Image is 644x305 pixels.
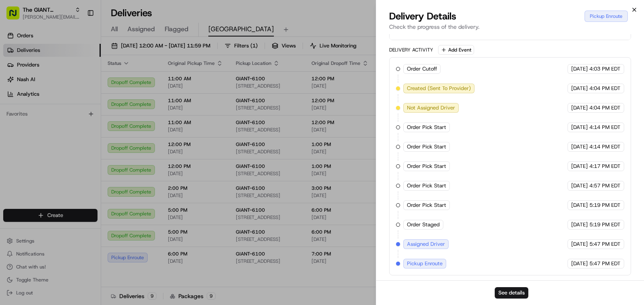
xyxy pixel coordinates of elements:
span: Order Pick Start [407,143,446,150]
p: Welcome 👋 [8,32,147,45]
div: Past conversations [8,105,52,112]
span: 5:47 PM EDT [589,241,621,248]
span: Knowledge Base [16,159,62,168]
span: Delivery Details [389,10,456,23]
span: Order Pick Start [407,182,446,189]
span: [DATE] [571,163,588,170]
span: [DATE] [571,182,588,189]
img: 1736555255976-a54dd68f-1ca7-489b-9aae-adbdc363a1c4 [8,77,23,92]
span: 5:19 PM EDT [589,221,621,228]
div: We're available if you need us! [28,86,102,92]
button: Start new chat [138,80,147,90]
span: 4:03 PM EDT [589,65,621,73]
span: 4:17 PM EDT [589,163,621,170]
span: Pickup Enroute [407,260,443,267]
img: Nash [8,8,24,24]
span: [DATE] [571,143,588,150]
input: Clear [21,52,133,61]
span: [DATE] [571,221,588,228]
span: Order Staged [407,221,440,228]
button: Add Event [438,45,474,55]
button: See all [125,104,147,114]
span: [DATE] [571,85,588,92]
span: 4:14 PM EDT [589,143,621,150]
span: 4:57 PM EDT [589,182,621,189]
span: [DATE] [571,241,588,248]
button: See details [495,287,528,299]
span: Assigned Driver [407,241,445,248]
div: Delivery Activity [389,47,433,53]
span: [DATE] [571,65,588,73]
span: Order Pick Start [407,124,446,131]
a: 📗Knowledge Base [5,156,65,171]
span: Not Assigned Driver [407,104,455,112]
p: Check the progress of the delivery. [389,23,631,31]
div: 💻 [68,160,75,167]
span: 4:04 PM EDT [589,85,621,92]
span: Order Cutoff [407,65,437,73]
span: [DATE] [571,202,588,209]
span: 4:14 PM EDT [589,124,621,131]
span: Order Pick Start [407,202,446,209]
div: Start new chat [28,77,133,86]
span: 4:04 PM EDT [589,104,621,112]
a: 💻API Documentation [65,156,133,171]
span: [DATE] [571,104,588,112]
span: 5:19 PM EDT [589,202,621,209]
span: Order Pick Start [407,163,446,170]
span: API Documentation [76,159,130,168]
a: Powered byPylon [57,179,98,185]
span: [DATE] [571,260,588,267]
span: Created (Sent To Provider) [407,85,471,92]
span: 5:47 PM EDT [589,260,621,267]
span: Pylon [80,179,98,185]
span: [DATE] [571,124,588,131]
div: 📗 [8,160,15,167]
span: [DATE] [27,126,43,132]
